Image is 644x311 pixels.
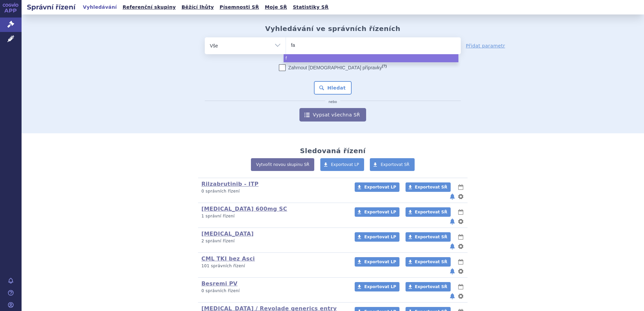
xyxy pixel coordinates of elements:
[291,3,330,12] a: Statistiky SŘ
[201,213,346,219] p: 1 správní řízení
[265,25,400,33] h2: Vyhledávání ve správních řízeních
[457,233,464,241] button: lhůty
[449,267,456,275] button: notifikace
[364,185,396,189] span: Exportovat LP
[201,188,346,194] p: 0 správních řízení
[406,207,451,217] a: Exportovat SŘ
[415,284,447,289] span: Exportovat SŘ
[449,292,456,300] button: notifikace
[382,64,387,68] abbr: (?)
[415,210,447,214] span: Exportovat SŘ
[355,257,399,267] a: Exportovat LP
[457,267,464,275] button: nastavení
[320,158,364,171] a: Exportovat LP
[279,64,387,71] label: Zahrnout [DEMOGRAPHIC_DATA] přípravky
[81,3,119,12] a: Vyhledávání
[355,282,399,291] a: Exportovat LP
[364,284,396,289] span: Exportovat LP
[251,158,314,171] a: Vytvořit novou skupinu SŘ
[314,81,352,95] button: Hledat
[457,242,464,250] button: nastavení
[300,147,365,155] h2: Sledovaná řízení
[457,183,464,191] button: lhůty
[355,207,399,217] a: Exportovat LP
[449,242,456,250] button: notifikace
[299,108,366,122] a: Vypsat všechna SŘ
[201,238,346,244] p: 2 správní řízení
[406,182,451,192] a: Exportovat SŘ
[406,257,451,267] a: Exportovat SŘ
[218,3,261,12] a: Písemnosti SŘ
[201,263,346,269] p: 101 správních řízení
[180,3,216,12] a: Běžící lhůty
[370,158,415,171] a: Exportovat SŘ
[201,288,346,294] p: 0 správních řízení
[449,217,456,226] button: notifikace
[121,3,178,12] a: Referenční skupiny
[415,235,447,239] span: Exportovat SŘ
[381,162,410,167] span: Exportovat SŘ
[355,182,399,192] a: Exportovat LP
[457,193,464,201] button: nastavení
[466,42,505,49] a: Přidat parametr
[355,232,399,242] a: Exportovat LP
[331,162,359,167] span: Exportovat LP
[415,260,447,264] span: Exportovat SŘ
[457,283,464,291] button: lhůty
[457,217,464,226] button: nastavení
[22,2,81,12] h2: Správní řízení
[263,3,289,12] a: Moje SŘ
[364,210,396,214] span: Exportovat LP
[201,181,259,187] a: Rilzabrutinib - ITP
[201,231,254,237] a: [MEDICAL_DATA]
[406,232,451,242] a: Exportovat SŘ
[415,185,447,189] span: Exportovat SŘ
[457,258,464,266] button: lhůty
[284,54,458,62] li: f
[449,193,456,201] button: notifikace
[457,292,464,300] button: nastavení
[406,282,451,291] a: Exportovat SŘ
[201,206,287,212] a: [MEDICAL_DATA] 600mg SC
[201,280,237,287] a: Besremi PV
[325,100,341,104] i: nebo
[457,208,464,216] button: lhůty
[364,235,396,239] span: Exportovat LP
[201,255,255,262] a: CML TKI bez Asci
[364,260,396,264] span: Exportovat LP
